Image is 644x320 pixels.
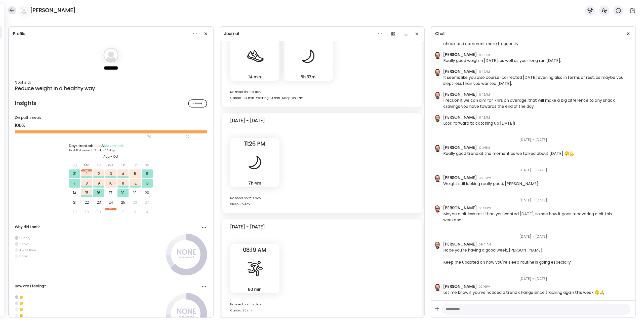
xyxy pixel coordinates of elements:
div: 4 [117,169,129,178]
div: 3 [105,169,116,178]
div: 2 [93,169,104,178]
div: Weight still looking really good, [PERSON_NAME]! [443,181,540,187]
div: 27 [142,198,153,207]
div: 😀 [19,313,23,317]
div: [DATE] - [DATE] [443,228,631,241]
img: avatars%2FZd2Pxa7mUbMsPDA0QQVX6D5ouaC3 [434,284,441,291]
div: Mo [81,161,92,169]
div: 70 [15,134,184,140]
div: 6 [142,169,153,178]
div: 24 [105,198,116,207]
div: No meal on this day Sleep: 7h 4m [230,195,414,207]
div: 15 [81,189,92,197]
div: We [105,161,116,169]
div: 90 [185,134,190,140]
div: 11:42AM [479,92,490,97]
div: [DATE] - [DATE] [443,270,631,283]
img: avatars%2FZd2Pxa7mUbMsPDA0QQVX6D5ouaC3 [434,175,441,182]
div: 13 [142,179,153,188]
div: [DATE] - [DATE] [443,131,631,145]
img: avatars%2FZd2Pxa7mUbMsPDA0QQVX6D5ouaC3 [434,115,441,122]
div: 7h 4m [232,181,277,186]
div: Days tracked: & [69,143,153,149]
img: avatars%2FZd2Pxa7mUbMsPDA0QQVX6D5ouaC3 [434,145,441,152]
div: I reckon if we can aim for 7hrs on average, that will make a big difference to any snack cravings... [443,97,631,110]
div: 19 [130,189,141,197]
div: 8 [81,179,92,188]
div: 16 [93,189,104,197]
div: 🙂 [19,307,23,311]
div: Sa [142,161,153,169]
div: 4 [142,208,153,216]
div: [PERSON_NAME] [443,68,477,75]
div: Let me know if you’ve noticed a trend change since tracking again this week 🙂🙏 [443,290,605,296]
div: ☹️ [19,295,23,299]
div: 7 [69,179,80,188]
img: avatars%2FZd2Pxa7mUbMsPDA0QQVX6D5ouaC3 [434,69,441,76]
div: 17 [105,189,116,197]
div: [PERSON_NAME] [443,205,477,211]
div: 11:40AM [479,53,490,57]
div: 5 [130,169,141,178]
div: 06:03PM [479,176,491,180]
div: Manage [188,99,207,108]
div: Th [117,161,129,169]
div: 11 [117,179,129,188]
div: 11:42AM [479,115,490,120]
div: Answered [174,313,199,319]
div: Bored [19,254,28,258]
div: Goal is to [15,79,207,85]
div: 28 [69,208,80,216]
div: 18 [117,189,129,197]
div: 10 [105,179,116,188]
div: Maybe a bit less rest than you wanted [DATE], so see how it goes recovering a bit this weekend. [443,211,631,223]
img: avatars%2FZd2Pxa7mUbMsPDA0QQVX6D5ouaC3 [434,205,441,212]
div: 2 [117,208,129,216]
div: 12:24PM [479,146,490,150]
div: Aug - Oct [69,154,153,159]
div: On path meals [15,115,207,120]
div: How am I feeling? [15,283,207,289]
div: 80 min [232,287,277,292]
div: 100% [15,122,207,128]
div: It was time [19,248,36,252]
img: bg-avatar-default.svg [21,7,28,14]
div: [DATE] - [DATE] [230,224,265,230]
span: 08:19 AM [230,248,279,252]
div: 26 [130,198,141,207]
span: 11:26 PM [230,141,279,146]
div: 02:16PM [479,285,490,289]
div: Answered [174,254,199,260]
div: 12 [130,179,141,188]
div: 😕 [19,301,23,305]
div: No meal on this day Cardio: 124 min · Walking: 14 min · Sleep: 8h 37m [230,89,414,101]
div: [PERSON_NAME] [443,52,477,58]
div: 21 [69,198,80,207]
div: 14 [69,189,80,197]
div: [DATE] - [DATE] [443,161,631,175]
div: [PERSON_NAME] [443,91,477,97]
div: [DATE] - [DATE] [443,192,631,205]
h2: Insights [15,99,207,107]
div: [DATE] - [DATE] [230,118,265,124]
div: 03:58PM [479,206,491,210]
div: Really good weigh in [DATE], as well as your long run [DATE]. [443,58,561,64]
div: NONE [174,249,199,255]
div: 09:41AM [479,242,491,247]
div: 31 [69,169,80,178]
div: [PERSON_NAME] [443,241,477,247]
img: avatars%2FZd2Pxa7mUbMsPDA0QQVX6D5ouaC3 [434,52,441,59]
div: Really good trend at the moment as we talked about [DATE] 🙂💪 [443,151,574,157]
span: Movement [104,143,124,148]
div: Food: 11 Movement: 15 out of 26 days [69,149,153,152]
div: No meal on this day Cardio: 80 min [230,301,414,313]
div: It seems like you also course-corrected [DATE] evening also in terms of rest, as maybe you slept ... [443,75,631,87]
div: Su [69,161,80,169]
div: Why did I eat? [15,224,207,230]
div: [PERSON_NAME] [443,283,477,290]
div: 8h 37m [286,74,331,80]
div: 29 [81,208,92,216]
div: 1 [105,208,116,216]
div: Hungry [19,236,30,240]
div: Look forward to catching up [DATE]! [443,120,515,126]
